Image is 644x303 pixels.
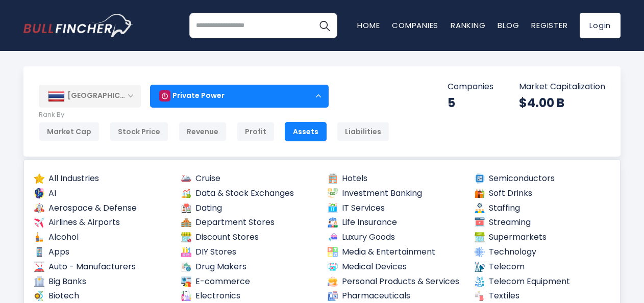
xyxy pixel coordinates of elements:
[448,82,493,92] p: Companies
[474,275,611,288] a: Telecom Equipment
[580,13,621,38] a: Login
[327,216,464,229] a: Life Insurance
[23,14,133,37] img: bullfincher logo
[519,82,605,92] p: Market Capitalization
[312,13,337,38] button: Search
[33,202,171,215] a: Aerospace & Defense
[180,275,318,288] a: E-commerce
[531,20,567,31] a: Register
[357,20,380,31] a: Home
[33,261,171,273] a: Auto - Manufacturers
[33,187,171,200] a: AI
[448,95,493,111] div: 5
[392,20,438,31] a: Companies
[327,246,464,259] a: Media & Entertainment
[474,216,611,229] a: Streaming
[327,172,464,185] a: Hotels
[33,246,171,259] a: Apps
[474,202,611,215] a: Staffing
[39,122,100,141] div: Market Cap
[180,246,318,259] a: DIY Stores
[327,261,464,273] a: Medical Devices
[33,275,171,288] a: Big Banks
[110,122,168,141] div: Stock Price
[180,216,318,229] a: Department Stores
[180,187,318,200] a: Data & Stock Exchanges
[327,187,464,200] a: Investment Banking
[180,172,318,185] a: Cruise
[33,172,171,185] a: All Industries
[33,231,171,244] a: Alcohol
[519,95,605,111] div: $4.00 B
[474,290,611,302] a: Textiles
[39,85,141,107] div: [GEOGRAPHIC_DATA]
[474,231,611,244] a: Supermarkets
[39,111,389,119] p: Rank By
[451,20,485,31] a: Ranking
[337,122,389,141] div: Liabilities
[474,261,611,273] a: Telecom
[474,246,611,259] a: Technology
[474,172,611,185] a: Semiconductors
[179,122,227,141] div: Revenue
[23,14,133,37] a: Go to homepage
[498,20,519,31] a: Blog
[180,290,318,302] a: Electronics
[180,202,318,215] a: Dating
[327,202,464,215] a: IT Services
[150,84,329,108] div: Private Power
[180,261,318,273] a: Drug Makers
[327,290,464,302] a: Pharmaceuticals
[180,231,318,244] a: Discount Stores
[33,290,171,302] a: Biotech
[285,122,327,141] div: Assets
[237,122,275,141] div: Profit
[327,275,464,288] a: Personal Products & Services
[474,187,611,200] a: Soft Drinks
[327,231,464,244] a: Luxury Goods
[33,216,171,229] a: Airlines & Airports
